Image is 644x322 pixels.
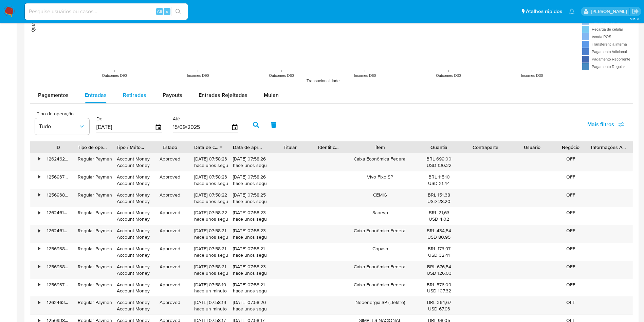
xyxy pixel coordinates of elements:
[25,7,188,16] input: Pesquise usuários ou casos...
[630,16,641,21] span: 3.158.0
[166,8,168,15] span: s
[569,9,575,14] a: Notificações
[171,7,185,16] button: search-icon
[591,8,629,15] p: magno.ferreira@mercadopago.com.br
[526,8,562,15] span: Atalhos rápidos
[157,8,162,15] span: Alt
[632,8,639,15] a: Sair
